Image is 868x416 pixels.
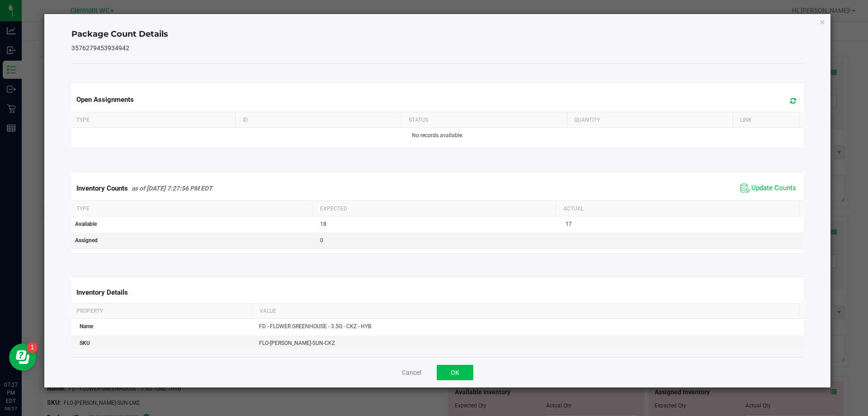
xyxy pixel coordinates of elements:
[320,206,347,212] span: Expected
[76,206,90,212] span: Type
[9,344,36,371] iframe: Resource center
[259,308,276,314] span: Value
[76,117,90,123] span: Type
[409,117,428,123] span: Status
[259,323,371,330] span: FD - FLOWER GREENHOUSE - 3.5G - CKZ - HYB
[76,308,103,314] span: Property
[80,323,93,330] span: Name
[80,340,90,346] span: SKU
[132,185,212,192] span: as of [DATE] 7:27:56 PM EDT
[751,184,796,193] span: Update Counts
[320,237,323,244] span: 0
[320,221,326,227] span: 18
[76,288,128,296] span: Inventory Details
[437,365,473,380] button: OK
[71,45,804,52] h5: 3576279453934942
[70,128,806,143] td: No records available.
[71,29,804,40] h4: Package Count Details
[819,16,826,27] button: Close
[75,237,98,244] span: Assigned
[563,206,584,212] span: Actual
[76,184,128,192] span: Inventory Counts
[740,117,752,123] span: Link
[259,340,335,346] span: FLO-[PERSON_NAME]-SUN-CKZ
[76,96,134,104] span: Open Assignments
[75,221,97,227] span: Available
[27,342,38,353] iframe: Resource center unread badge
[243,117,248,123] span: ID
[402,368,421,377] button: Cancel
[566,221,572,227] span: 17
[574,117,600,123] span: Quantity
